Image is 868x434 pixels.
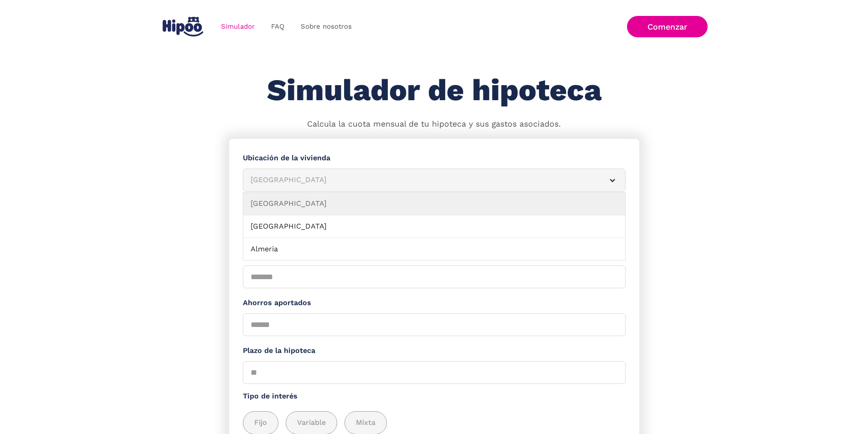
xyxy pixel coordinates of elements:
a: [GEOGRAPHIC_DATA] [243,215,625,238]
span: Variable [297,417,326,429]
span: Fijo [254,417,267,429]
p: Calcula la cuota mensual de tu hipoteca y sus gastos asociados. [307,118,561,130]
nav: [GEOGRAPHIC_DATA] [243,192,626,260]
a: Comenzar [627,16,708,37]
a: [GEOGRAPHIC_DATA] [243,193,625,215]
a: FAQ [263,18,293,36]
label: Ubicación de la vivienda [243,153,626,164]
label: Tipo de interés [243,391,626,402]
div: [GEOGRAPHIC_DATA] [251,174,596,186]
label: Plazo de la hipoteca [243,345,626,357]
article: [GEOGRAPHIC_DATA] [243,168,626,192]
a: Almeria [243,238,625,261]
a: Sobre nosotros [293,18,360,36]
a: Simulador [213,18,263,36]
label: Ahorros aportados [243,297,626,309]
span: Mixta [356,417,375,429]
a: home [161,13,205,40]
h1: Simulador de hipoteca [267,74,601,107]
